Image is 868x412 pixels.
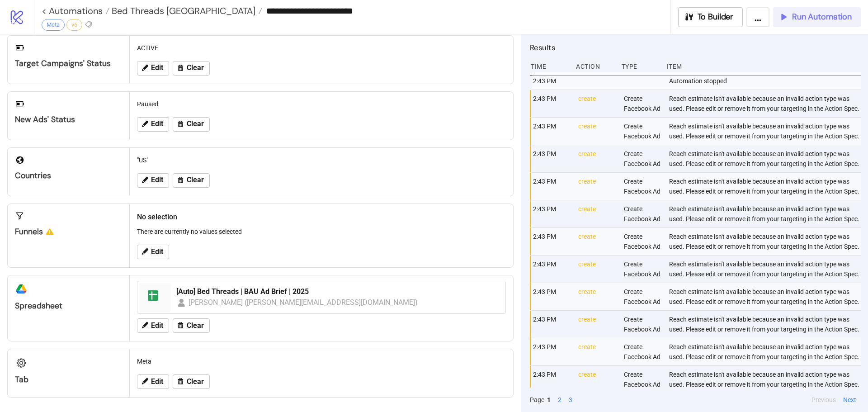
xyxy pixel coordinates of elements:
[133,95,509,113] div: Paused
[530,395,544,405] span: Page
[668,338,863,365] div: Reach estimate isn't available because an invalid action type was used. Please edit or remove it ...
[668,311,863,338] div: Reach estimate isn't available because an invalid action type was used. Please edit or remove it ...
[577,366,616,393] div: create
[42,6,109,15] a: < Automations
[577,90,616,117] div: create
[151,120,163,128] span: Edit
[532,72,571,90] div: 2:43 PM
[151,176,163,184] span: Edit
[544,395,553,405] button: 1
[15,114,122,125] div: New Ads' Status
[577,256,616,283] div: create
[189,297,418,308] div: [PERSON_NAME] ([PERSON_NAME][EMAIL_ADDRESS][DOMAIN_NAME])
[187,378,204,386] span: Clear
[15,301,122,311] div: Spreadsheet
[173,173,210,188] button: Clear
[532,200,571,227] div: 2:43 PM
[151,64,163,72] span: Edit
[151,322,163,330] span: Edit
[555,395,564,405] button: 2
[668,366,863,393] div: Reach estimate isn't available because an invalid action type was used. Please edit or remove it ...
[137,173,169,188] button: Edit
[532,338,571,365] div: 2:43 PM
[623,200,662,227] div: Create Facebook Ad
[773,7,861,27] button: Run Automation
[698,12,734,22] span: To Builder
[109,5,255,17] span: Bed Threads [GEOGRAPHIC_DATA]
[623,338,662,365] div: Create Facebook Ad
[187,120,204,128] span: Clear
[137,227,506,237] p: There are currently no values selected
[173,117,210,132] button: Clear
[66,19,82,31] div: v6
[577,200,616,227] div: create
[109,6,262,15] a: Bed Threads [GEOGRAPHIC_DATA]
[137,318,169,333] button: Edit
[15,374,122,385] div: Tab
[173,318,210,333] button: Clear
[530,58,569,75] div: Time
[532,90,571,117] div: 2:43 PM
[15,58,122,69] div: Target Campaigns' Status
[151,378,163,386] span: Edit
[623,283,662,310] div: Create Facebook Ad
[623,145,662,172] div: Create Facebook Ad
[809,395,839,405] button: Previous
[623,90,662,117] div: Create Facebook Ad
[566,395,575,405] button: 3
[840,395,859,405] button: Next
[137,211,506,223] h2: No selection
[137,245,169,259] button: Edit
[532,283,571,310] div: 2:43 PM
[668,118,863,145] div: Reach estimate isn't available because an invalid action type was used. Please edit or remove it ...
[137,61,169,76] button: Edit
[532,366,571,393] div: 2:43 PM
[15,227,122,237] div: Funnels
[577,118,616,145] div: create
[577,283,616,310] div: create
[187,64,204,72] span: Clear
[577,228,616,255] div: create
[668,72,863,90] div: Automation stopped
[666,58,861,75] div: Item
[623,173,662,200] div: Create Facebook Ad
[42,19,65,31] div: Meta
[173,374,210,389] button: Clear
[678,7,743,27] button: To Builder
[668,256,863,283] div: Reach estimate isn't available because an invalid action type was used. Please edit or remove it ...
[532,173,571,200] div: 2:43 PM
[532,228,571,255] div: 2:43 PM
[532,145,571,172] div: 2:43 PM
[668,173,863,200] div: Reach estimate isn't available because an invalid action type was used. Please edit or remove it ...
[792,12,852,22] span: Run Automation
[623,311,662,338] div: Create Facebook Ad
[151,248,163,256] span: Edit
[173,61,210,76] button: Clear
[746,7,769,27] button: ...
[532,118,571,145] div: 2:43 PM
[137,117,169,132] button: Edit
[577,173,616,200] div: create
[623,256,662,283] div: Create Facebook Ad
[15,170,122,181] div: Countries
[577,311,616,338] div: create
[133,353,509,370] div: Meta
[668,200,863,227] div: Reach estimate isn't available because an invalid action type was used. Please edit or remove it ...
[668,283,863,310] div: Reach estimate isn't available because an invalid action type was used. Please edit or remove it ...
[187,176,204,184] span: Clear
[623,118,662,145] div: Create Facebook Ad
[623,366,662,393] div: Create Facebook Ad
[668,145,863,172] div: Reach estimate isn't available because an invalid action type was used. Please edit or remove it ...
[668,228,863,255] div: Reach estimate isn't available because an invalid action type was used. Please edit or remove it ...
[187,322,204,330] span: Clear
[668,90,863,117] div: Reach estimate isn't available because an invalid action type was used. Please edit or remove it ...
[621,58,660,75] div: Type
[623,228,662,255] div: Create Facebook Ad
[532,311,571,338] div: 2:43 PM
[133,152,509,169] div: "US"
[133,39,509,57] div: ACTIVE
[530,42,861,53] h2: Results
[137,374,169,389] button: Edit
[577,145,616,172] div: create
[577,338,616,365] div: create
